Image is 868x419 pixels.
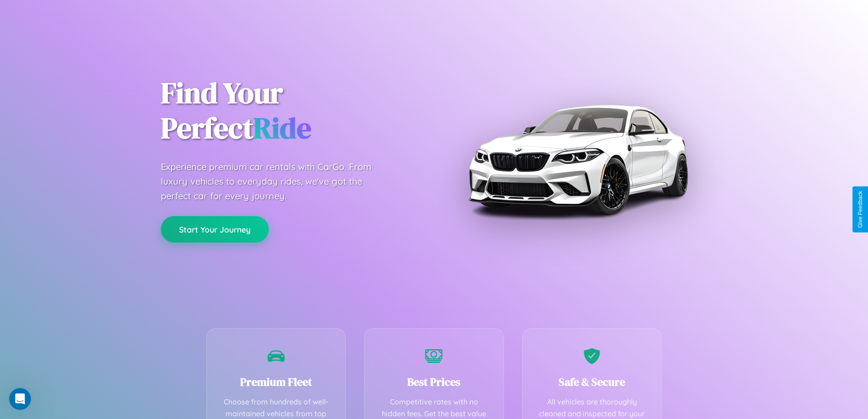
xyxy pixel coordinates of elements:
h3: Safe & Secure [536,374,648,389]
span: Ride [253,108,311,148]
iframe: Intercom live chat [9,388,31,410]
p: Experience premium car rentals with CarGo. From luxury vehicles to everyday rides, we've got the ... [161,160,389,203]
img: Premium BMW car rental vehicle [464,46,692,274]
h3: Premium Fleet [221,374,332,389]
h3: Best Prices [378,374,490,389]
div: Give Feedback [857,191,863,228]
h1: Find Your Perfect [161,76,421,146]
button: Start Your Journey [161,216,269,243]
